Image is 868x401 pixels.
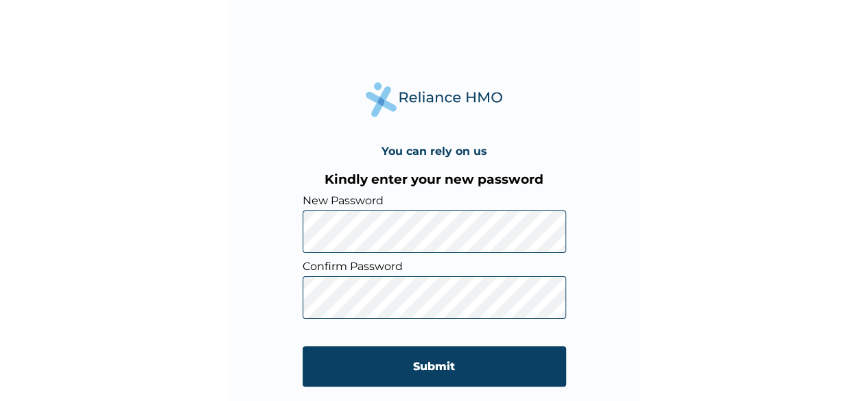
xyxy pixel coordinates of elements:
h4: You can rely on us [382,145,487,158]
h3: Kindly enter your new password [303,171,566,187]
label: New Password [303,194,566,207]
label: Confirm Password [303,260,566,273]
input: Submit [303,346,566,387]
img: Reliance Health's Logo [366,82,503,117]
